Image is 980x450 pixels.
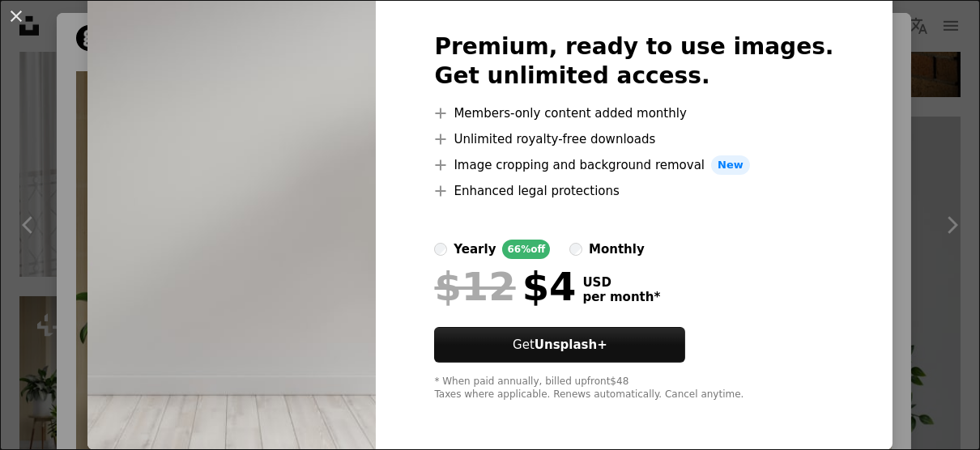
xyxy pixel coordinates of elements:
[434,181,833,201] li: Enhanced legal protections
[535,337,607,352] strong: Unsplash+
[434,32,833,91] h2: Premium, ready to use images. Get unlimited access.
[454,240,496,259] div: yearly
[434,243,447,256] input: yearly66%off
[434,104,833,123] li: Members-only content added monthly
[711,155,750,175] span: New
[434,129,833,149] li: Unlimited royalty-free downloads
[582,290,660,304] span: per month *
[569,243,582,256] input: monthly
[434,265,515,308] span: $12
[434,376,833,401] div: * When paid annually, billed upfront $48 Taxes where applicable. Renews automatically. Cancel any...
[589,240,645,259] div: monthly
[502,240,550,259] div: 66% off
[434,327,685,363] button: GetUnsplash+
[582,275,660,290] span: USD
[434,155,833,175] li: Image cropping and background removal
[434,265,576,308] div: $4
